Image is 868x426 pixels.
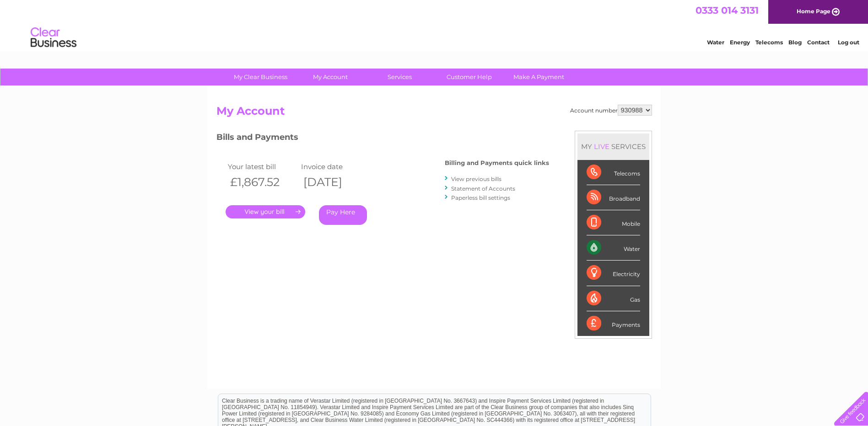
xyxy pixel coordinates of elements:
[707,39,724,46] a: Water
[592,142,611,151] div: LIVE
[445,160,549,166] h4: Billing and Payments quick links
[587,235,640,261] div: Water
[218,5,651,44] div: Clear Business is a trading name of Verastar Limited (registered in [GEOGRAPHIC_DATA] No. 3667643...
[730,39,750,46] a: Energy
[292,69,368,85] a: My Account
[807,39,830,46] a: Contact
[788,39,802,46] a: Blog
[431,69,507,85] a: Customer Help
[570,105,652,116] div: Account number
[587,210,640,235] div: Mobile
[587,286,640,311] div: Gas
[216,131,549,147] h3: Bills and Payments
[587,261,640,286] div: Electricity
[30,24,77,52] img: logo.png
[216,105,652,122] h2: My Account
[451,194,510,201] a: Paperless bill settings
[755,39,783,46] a: Telecoms
[319,205,367,225] a: Pay Here
[226,160,299,173] td: Your latest bill
[501,69,577,85] a: Make A Payment
[299,173,372,192] th: [DATE]
[587,185,640,210] div: Broadband
[838,39,859,46] a: Log out
[451,176,501,182] a: View previous bills
[226,205,305,218] a: .
[223,69,298,85] a: My Clear Business
[587,160,640,185] div: Telecoms
[695,5,759,16] a: 0333 014 3131
[451,185,515,192] a: Statement of Accounts
[577,133,649,160] div: MY SERVICES
[362,69,437,85] a: Services
[587,311,640,336] div: Payments
[299,160,372,173] td: Invoice date
[226,173,299,192] th: £1,867.52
